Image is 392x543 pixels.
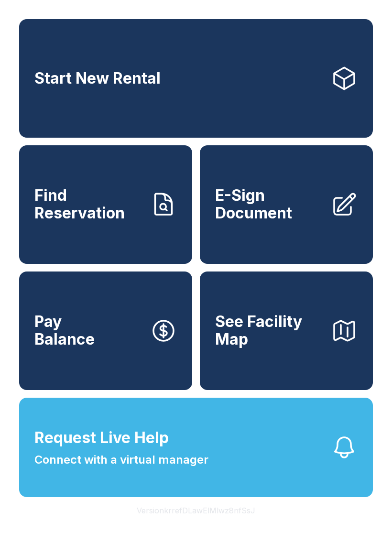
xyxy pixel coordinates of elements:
span: See Facility Map [215,313,323,348]
button: VersionkrrefDLawElMlwz8nfSsJ [129,497,263,524]
a: Find Reservation [19,145,192,264]
span: Find Reservation [34,187,142,222]
span: Connect with a virtual manager [34,451,208,468]
span: Pay Balance [34,313,95,348]
span: Request Live Help [34,426,169,449]
a: E-Sign Document [200,145,373,264]
span: Start New Rental [34,70,161,87]
button: See Facility Map [200,271,373,390]
button: Request Live HelpConnect with a virtual manager [19,398,373,497]
button: PayBalance [19,271,192,390]
span: E-Sign Document [215,187,323,222]
a: Start New Rental [19,19,373,138]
